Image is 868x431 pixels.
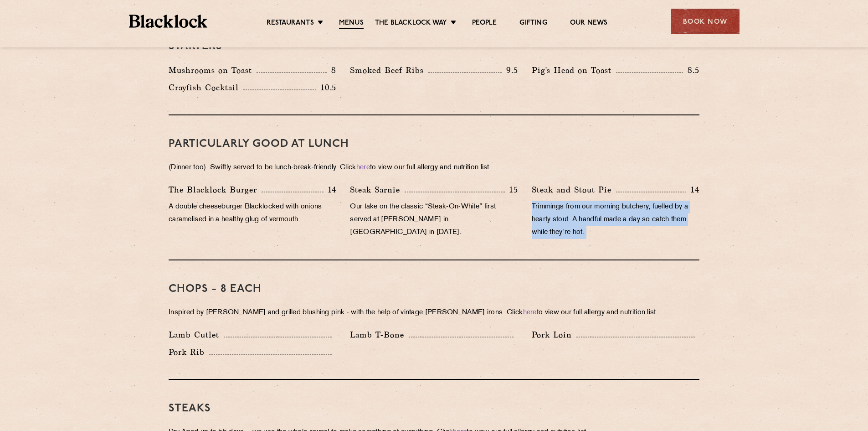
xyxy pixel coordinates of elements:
h3: Steaks [169,403,699,415]
p: Pork Loin [532,328,576,341]
p: Pig's Head on Toast [532,64,616,77]
p: Trimmings from our morning butchery, fuelled by a hearty stout. A handful made a day so catch the... [532,201,699,239]
h3: PARTICULARLY GOOD AT LUNCH [169,138,699,150]
p: Smoked Beef Ribs [350,64,428,77]
img: BL_Textured_Logo-footer-cropped.svg [129,15,208,28]
p: 10.5 [316,82,336,93]
a: Gifting [519,19,547,28]
p: Steak Sarnie [350,183,405,196]
div: Book Now [671,9,740,34]
p: Pork Rib [169,346,209,358]
p: 8 [327,64,336,76]
p: 8.5 [683,64,699,76]
p: Steak and Stout Pie [532,183,616,196]
p: Lamb Cutlet [169,328,224,341]
p: Inspired by [PERSON_NAME] and grilled blushing pink - with the help of vintage [PERSON_NAME] iron... [169,306,699,319]
a: Restaurants [267,19,314,28]
a: here [356,164,370,171]
p: 14 [686,184,699,196]
p: 14 [324,184,337,196]
p: 15 [505,184,518,196]
p: Our take on the classic “Steak-On-White” first served at [PERSON_NAME] in [GEOGRAPHIC_DATA] in [D... [350,201,518,239]
h3: Chops - 8 each [169,283,699,295]
a: The Blacklock Way [375,19,447,28]
p: Mushrooms on Toast [169,64,257,77]
a: here [523,309,537,316]
p: Crayfish Cocktail [169,81,243,94]
a: Our News [570,19,608,28]
a: People [472,19,497,28]
a: Menus [339,19,364,29]
p: 9.5 [502,64,518,76]
p: Lamb T-Bone [350,328,409,341]
p: A double cheeseburger Blacklocked with onions caramelised in a healthy glug of vermouth. [169,201,336,226]
p: The Blacklock Burger [169,183,262,196]
p: (Dinner too). Swiftly served to be lunch-break-friendly. Click to view our full allergy and nutri... [169,161,699,174]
